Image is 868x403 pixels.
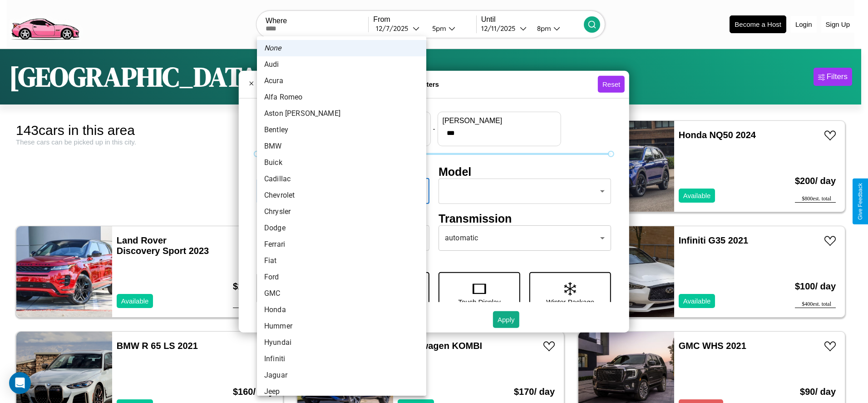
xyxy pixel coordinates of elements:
[257,89,426,105] li: Alfa Romeo
[257,138,426,154] li: BMW
[857,183,863,220] div: Give Feedback
[257,318,426,334] li: Hummer
[257,334,426,351] li: Hyundai
[257,285,426,302] li: GMC
[257,367,426,383] li: Jaguar
[257,253,426,269] li: Fiat
[257,122,426,138] li: Bentley
[257,204,426,220] li: Chrysler
[257,105,426,122] li: Aston [PERSON_NAME]
[257,383,426,400] li: Jeep
[257,187,426,204] li: Chevrolet
[257,171,426,187] li: Cadillac
[257,302,426,318] li: Honda
[257,56,426,73] li: Audi
[257,220,426,236] li: Dodge
[9,372,31,394] div: Open Intercom Messenger
[257,351,426,367] li: Infiniti
[257,236,426,253] li: Ferrari
[257,269,426,285] li: Ford
[264,43,281,54] em: None
[257,73,426,89] li: Acura
[257,154,426,171] li: Buick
